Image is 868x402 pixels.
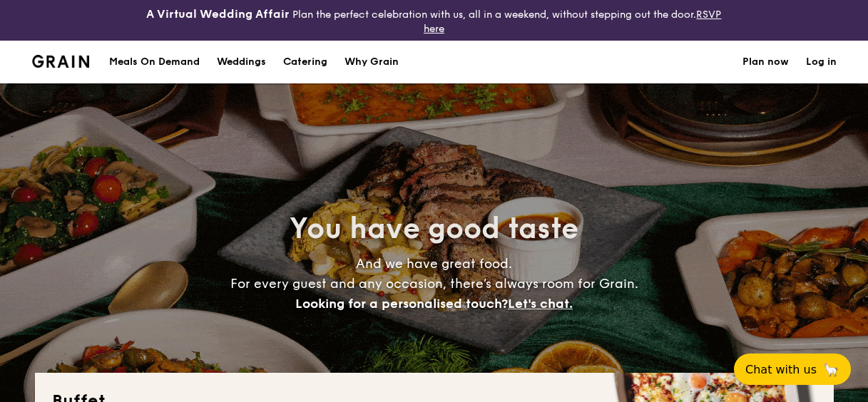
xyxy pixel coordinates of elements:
[32,55,90,68] a: Logotype
[230,256,638,311] span: And we have great food. For every guest and any occasion, there’s always room for Grain.
[101,41,208,83] a: Meals On Demand
[109,41,200,83] div: Meals On Demand
[742,41,789,83] a: Plan now
[806,41,837,83] a: Log in
[208,41,275,83] a: Weddings
[283,41,327,83] h1: Catering
[32,55,90,68] img: Grain
[336,41,407,83] a: Why Grain
[508,296,573,311] span: Let's chat.
[745,363,817,376] span: Chat with us
[145,6,723,35] div: Plan the perfect celebration with us, all in a weekend, without stepping out the door.
[734,354,851,385] button: Chat with us🦙
[822,361,839,378] span: 🦙
[275,41,336,83] a: Catering
[146,6,290,23] h4: A Virtual Wedding Affair
[217,41,266,83] div: Weddings
[344,41,399,83] div: Why Grain
[295,296,508,311] span: Looking for a personalised touch?
[290,212,578,246] span: You have good taste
